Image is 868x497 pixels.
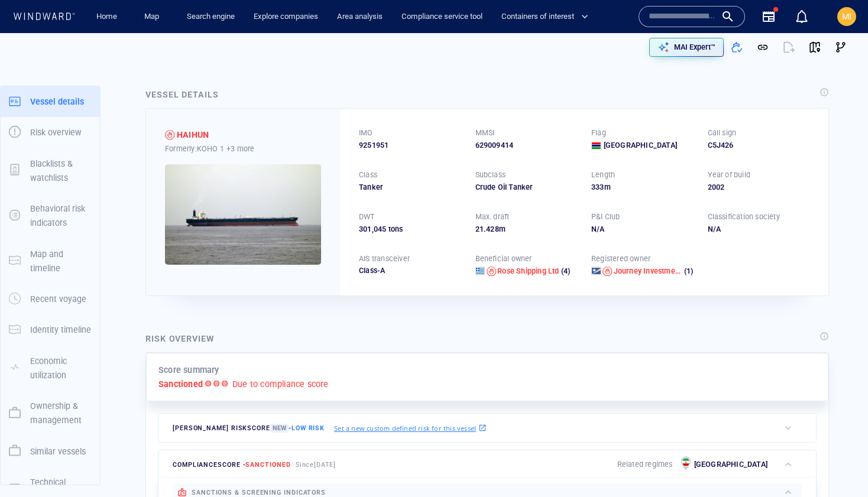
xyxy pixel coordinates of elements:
p: Risk overview [30,125,82,139]
p: Similar vessels [30,444,86,459]
button: MAI Expert™ [649,38,724,57]
a: Compliance service tool [397,7,487,27]
a: Explore companies [249,7,323,27]
p: Length [591,170,615,180]
p: Recent voyage [30,292,86,306]
span: m [499,225,506,233]
span: Sanctioned [245,461,290,469]
button: MI [835,5,859,28]
a: Home [92,7,122,27]
button: Containers of interest [497,7,598,27]
span: (4) [559,266,571,277]
p: Behavioral risk indicators [30,202,92,230]
button: Map and timeline [1,239,100,284]
a: Blacklists & watchlists [1,164,100,176]
a: Economic utilization [1,362,100,373]
p: Beneficial owner [475,254,532,264]
p: Sanctioned [158,377,203,391]
p: Related regimes [617,459,673,470]
p: Vessel details [30,95,84,109]
button: View on map [802,34,828,60]
p: Due to compliance score [232,377,329,391]
p: Economic utilization [30,354,92,383]
span: compliance score - [173,461,291,469]
a: Journey Investment Co. (1) [614,266,694,277]
p: Subclass [475,170,506,180]
p: Blacklists & watchlists [30,157,92,186]
div: 629009414 [475,140,578,151]
a: Map and timeline [1,255,100,266]
p: Ownership & management [30,399,92,428]
span: MI [842,12,851,21]
p: Max. draft [475,212,510,222]
p: +3 more [226,142,254,155]
div: 301,045 tons [359,224,461,235]
div: Formerly: KOHO 1 [165,142,321,155]
span: 9251951 [359,140,388,151]
span: 428 [486,225,499,233]
p: IMO [359,128,373,138]
span: 21 [475,225,484,233]
span: sanctions & screening indicators [192,489,326,496]
button: Home [88,7,125,27]
a: Identity timeline [1,324,100,335]
p: Map and timeline [30,247,92,276]
button: Vessel details [1,86,100,117]
a: Similar vessels [1,445,100,456]
span: [GEOGRAPHIC_DATA] [604,140,677,151]
span: Journey Investment Co. [614,267,695,275]
div: N/A [708,224,810,235]
button: Add to vessel list [724,34,750,60]
p: AIS transceiver [359,254,410,264]
a: Rose Shipping Ltd (4) [497,266,570,277]
button: Economic utilization [1,346,100,391]
a: Search engine [182,7,239,27]
button: Get link [750,34,776,60]
p: Class [359,170,377,180]
span: New [270,424,289,433]
span: Class-A [359,266,385,275]
div: Risk overview [145,332,215,346]
span: Rose Shipping Ltd [497,267,559,275]
a: Map [140,7,168,27]
a: Risk overview [1,126,100,138]
a: Vessel details [1,95,100,106]
p: Identity timeline [30,323,91,337]
p: MMSI [475,128,495,138]
p: [GEOGRAPHIC_DATA] [694,459,767,470]
div: Crude Oil Tanker [475,182,578,193]
a: Area analysis [332,7,387,27]
p: DWT [359,212,375,222]
div: HAIHUN [177,128,209,142]
div: Notification center [795,9,809,24]
p: P&I Club [591,212,620,222]
button: Risk overview [1,117,100,148]
button: Similar vessels [1,436,100,467]
p: MAI Expert™ [674,42,715,53]
button: Recent voyage [1,284,100,314]
button: Blacklists & watchlists [1,148,100,194]
div: Sanctioned [165,130,174,139]
button: Identity timeline [1,314,100,345]
span: (1) [682,266,694,277]
p: Call sign [708,128,737,138]
span: Since [DATE] [296,461,336,469]
div: C5J426 [708,140,810,151]
span: 333 [591,183,604,191]
span: Low risk [292,424,325,432]
button: Visual Link Analysis [828,34,854,60]
button: Ownership & management [1,391,100,436]
iframe: Chat [818,444,859,488]
p: Registered owner [591,254,650,264]
a: Set a new custom defined risk for this vessel [334,421,487,434]
p: Set a new custom defined risk for this vessel [334,423,476,433]
div: Vessel details [145,87,219,102]
div: Tanker [359,182,461,193]
div: N/A [591,224,694,235]
a: Behavioral risk indicators [1,210,100,221]
span: [PERSON_NAME] risk score - [173,424,325,433]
